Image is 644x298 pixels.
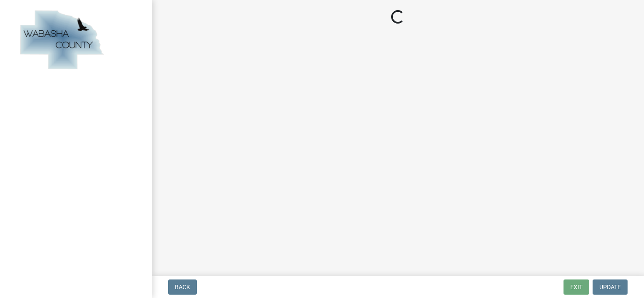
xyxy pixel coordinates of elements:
[17,9,106,72] img: Wabasha County, Minnesota
[599,284,621,290] span: Update
[563,279,589,295] button: Exit
[168,279,197,295] button: Back
[175,284,190,290] span: Back
[593,279,628,295] button: Update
